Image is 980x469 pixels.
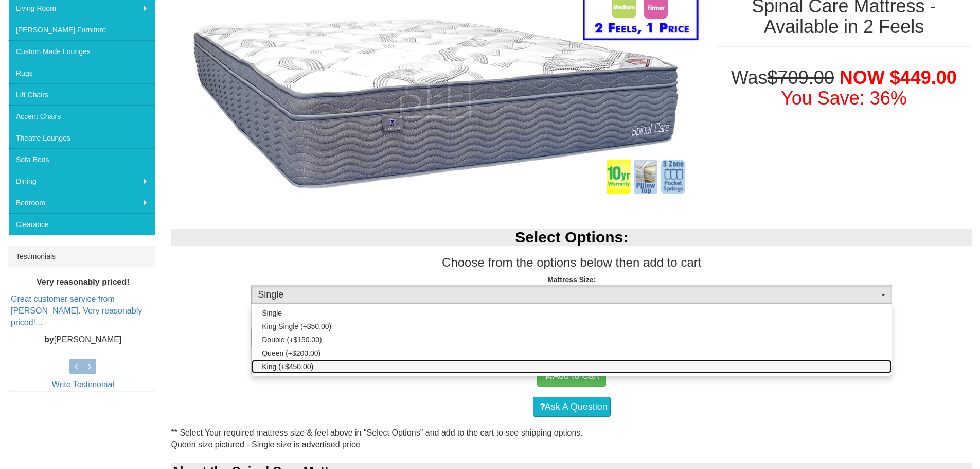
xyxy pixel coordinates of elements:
[8,213,155,235] a: Clearance
[262,361,313,372] span: King (+$450.00)
[8,40,155,62] a: Custom Made Lounges
[781,88,907,109] font: You Save: 36%
[716,67,972,108] h1: Was
[840,67,957,88] span: NOW $449.00
[8,192,155,213] a: Bedroom
[515,229,628,246] b: Select Options:
[768,67,834,88] del: $709.00
[171,256,972,269] h3: Choose from the options below then add to cart
[11,294,142,327] a: Great customer service from [PERSON_NAME]. Very reasonably priced!...
[262,321,331,332] span: King Single (+$50.00)
[11,334,155,345] p: [PERSON_NAME]
[44,335,54,343] b: by
[8,105,155,127] a: Accent Chairs
[8,19,155,40] a: [PERSON_NAME] Furniture
[262,348,320,358] span: Queen (+$200.00)
[8,148,155,170] a: Sofa Beds
[52,380,114,389] a: Write Testimonial
[8,170,155,192] a: Dining
[547,275,596,284] strong: Mattress Size:
[262,335,322,345] span: Double (+$150.00)
[8,83,155,105] a: Lift Chairs
[8,246,155,267] div: Testimonials
[251,285,892,305] button: Single
[533,397,611,418] a: Ask A Question
[8,62,155,83] a: Rugs
[258,288,879,302] span: Single
[37,277,130,286] b: Very reasonably priced!
[262,308,282,318] span: Single
[8,127,155,148] a: Theatre Lounges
